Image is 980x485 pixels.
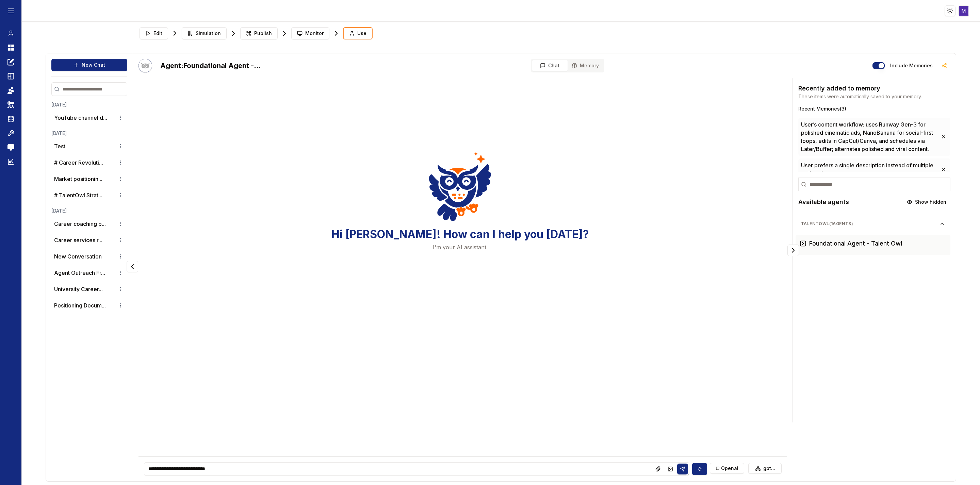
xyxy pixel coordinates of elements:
[357,30,366,37] span: Use
[710,463,744,474] button: openai
[801,221,940,227] span: TalentOwl ( 1 agents)
[331,228,589,240] h3: Hi [PERSON_NAME]! How can I help you [DATE]?
[692,463,707,475] button: Sync model selection with the edit page
[54,220,106,228] button: Career coaching p...
[798,84,950,93] h2: Recently added to memory
[787,245,799,256] button: Collapse panel
[116,175,125,183] button: Conversation options
[116,252,125,261] button: Conversation options
[127,261,138,272] button: Collapse panel
[54,142,65,150] p: Test
[51,59,127,71] button: New Chat
[116,158,125,167] button: Conversation options
[580,62,599,69] span: Memory
[915,199,946,205] span: Show hidden
[116,142,125,150] button: Conversation options
[116,269,125,277] button: Conversation options
[54,236,102,244] button: Career services r...
[116,191,125,199] button: Conversation options
[548,62,559,69] span: Chat
[809,239,902,248] h3: Foundational Agent - Talent Owl
[798,197,849,207] h2: Available agents
[54,158,103,167] button: # Career Revoluti...
[305,30,324,37] span: Monitor
[763,465,776,472] span: gpt-5
[116,220,125,228] button: Conversation options
[54,252,102,261] p: New Conversation
[160,61,262,70] h2: Foundational Agent - Talent Owl
[798,105,950,112] h3: Recent Memories ( 3 )
[748,463,782,474] button: gpt-5
[903,197,950,207] button: Show hidden
[796,218,950,229] button: TalentOwl(1agents)
[116,114,125,122] button: Conversation options
[138,59,152,72] button: Talk with Hootie
[196,30,221,37] span: Simulation
[116,236,125,244] button: Conversation options
[343,27,373,39] button: Use
[872,62,885,69] button: Include memories in the messages below
[54,301,106,310] button: Positioning Docum...
[54,114,107,122] button: YouTube channel d...
[51,207,127,214] h3: [DATE]
[254,30,272,37] span: Publish
[890,63,933,68] label: Include memories in the messages below
[138,59,152,72] img: Bot
[433,243,488,251] p: I'm your AI assistant.
[54,269,105,277] button: Agent Outreach Fr...
[801,120,940,153] span: User’s content workflow: uses Runway Gen-3 for polished cinematic ads, NanoBanana for social-firs...
[54,285,103,293] button: University Career...
[801,161,940,178] span: User prefers a single description instead of multiple options in responses.
[116,285,125,293] button: Conversation options
[798,93,950,100] p: These items were automatically saved to your memory.
[51,101,127,108] h3: [DATE]
[7,144,14,151] img: feedback
[116,301,125,310] button: Conversation options
[721,465,738,472] span: openai
[291,27,329,39] button: Monitor
[240,27,278,39] button: Publish
[54,175,102,183] button: Market positionin...
[140,27,168,39] button: Edit
[51,130,127,137] h3: [DATE]
[182,27,227,39] button: Simulation
[959,6,969,16] img: ACg8ocI3K3aSuzFEhhGVEpmOL6RR35L8WCnUE51r3YfROrWe52VSEg=s96-c
[429,150,491,222] img: Welcome Owl
[153,30,162,37] span: Edit
[54,191,102,199] button: # TalentOwl Strat...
